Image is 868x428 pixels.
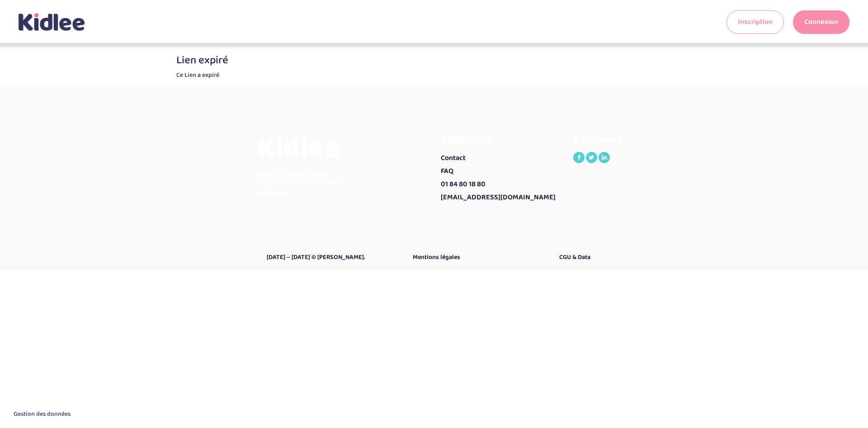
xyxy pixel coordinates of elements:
h3: Follow ! [573,132,692,147]
a: Contact [441,152,560,165]
p: Kidlee, la solution de garde d’enfant innovante, ludique et intelligente ! [257,169,347,197]
h3: Support [441,132,560,147]
a: CGU & Data [559,253,692,262]
span: Gestion des données [14,410,71,419]
a: [EMAIL_ADDRESS][DOMAIN_NAME] [441,191,560,204]
a: Connexion [793,10,849,34]
a: 01 84 80 18 80 [441,178,560,191]
a: FAQ [441,165,560,178]
a: Mentions légales [413,253,545,262]
a: [DATE] – [DATE] © [PERSON_NAME]. [267,253,399,262]
p: Ce Lien a expiré [176,71,692,80]
a: Inscription [726,10,784,34]
h3: Lien expiré [176,54,692,66]
h3: Kidlee [257,132,347,165]
button: Gestion des données [8,405,76,424]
